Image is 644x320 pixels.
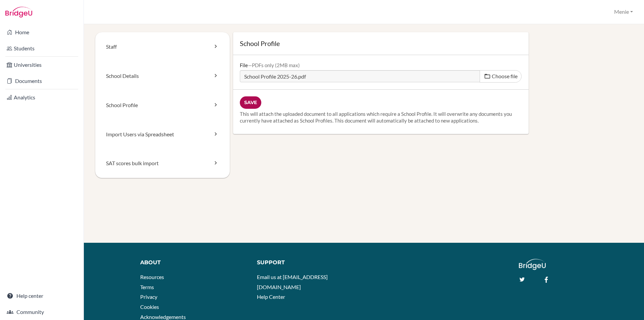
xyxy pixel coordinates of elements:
a: Help Center [257,293,285,300]
span: Choose file [492,73,518,79]
h1: School Profile [240,39,522,48]
a: Home [1,26,82,39]
a: Cookies [140,304,159,310]
input: Save [240,96,261,109]
a: Analytics [1,91,82,104]
a: Acknowledgements [140,314,186,320]
label: File [240,62,300,68]
button: Menie [611,6,636,18]
a: Community [1,305,82,319]
a: Resources [140,274,164,280]
div: PDFs only (2MB max) [248,62,300,68]
a: SAT scores bulk import [95,149,230,178]
a: Documents [1,74,82,88]
a: Privacy [140,293,157,300]
a: School Profile [95,91,230,120]
a: Help center [1,289,82,303]
a: Import Users via Spreadsheet [95,120,230,149]
div: About [140,259,247,267]
img: logo_white@2x-f4f0deed5e89b7ecb1c2cc34c3e3d731f90f0f143d5ea2071677605dd97b5244.png [519,259,546,270]
p: This will attach the uploaded document to all applications which require a School Profile. It wil... [240,110,522,124]
a: Universities [1,58,82,72]
a: Email us at [EMAIL_ADDRESS][DOMAIN_NAME] [257,274,328,290]
a: Staff [95,32,230,61]
img: Bridge-U [5,7,32,17]
a: Students [1,42,82,55]
a: Terms [140,284,154,290]
div: Support [257,259,358,267]
a: School Details [95,61,230,91]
